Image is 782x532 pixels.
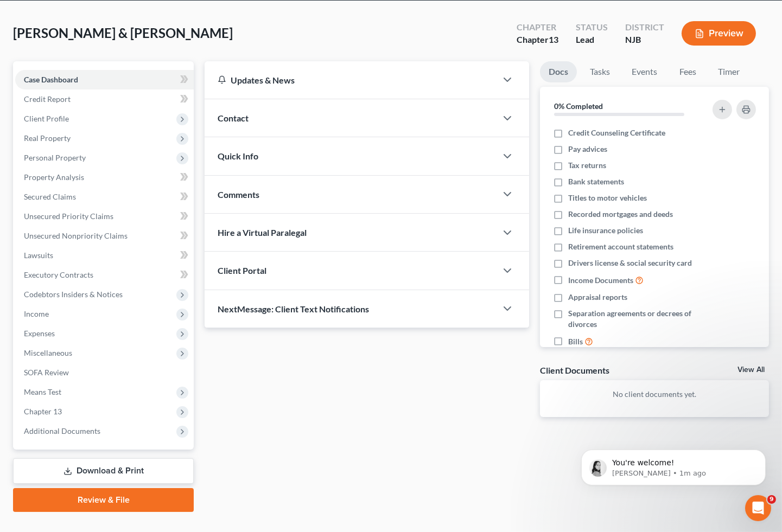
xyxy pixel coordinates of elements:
a: Events [623,61,666,82]
a: SOFA Review [15,363,194,382]
a: Credit Report [15,89,194,109]
div: Lead [576,34,608,46]
button: Upload attachment [52,355,60,364]
span: Bills [568,336,583,347]
div: Silvia says… [9,281,208,306]
div: Hi [PERSON_NAME]! I just updated [PERSON_NAME]'s password in account settings. Let me know if you... [9,217,178,273]
strong: Amendments [44,84,101,93]
a: Secured Claims [15,187,194,207]
span: 13 [549,34,558,44]
span: Means Test [24,387,61,396]
span: Personal Property [24,153,86,162]
span: Tax returns [568,160,606,171]
span: Income Documents [568,275,633,286]
span: Codebtors Insiders & Notices [24,290,123,299]
div: I will. [171,306,208,330]
button: go back [7,4,28,25]
span: SOFA Review [24,368,69,377]
span: Client Portal [218,265,266,275]
button: Gif picker [34,355,43,364]
span: Credit Report [24,94,71,104]
div: This is attorney [PERSON_NAME]...and this is his new password: @PSEpace7321pe [39,139,208,184]
a: Lawsuits [15,246,194,265]
div: Silvia says… [9,139,208,193]
span: Retirement account statements [568,241,673,252]
span: Property Analysis [24,172,84,182]
a: Download & Print [13,458,194,484]
div: Lindsey says… [9,193,208,217]
span: Chapter 13 [24,407,62,416]
span: Hire a Virtual Paralegal [218,227,307,238]
img: Profile image for Lindsey [33,194,43,205]
iframe: Intercom live chat [745,495,771,521]
span: Real Property [24,133,71,143]
a: View All [738,366,765,374]
button: Start recording [69,355,78,364]
img: Profile image for Operator [9,107,26,125]
textarea: Message… [9,332,208,351]
div: Attorney Profiles [34,46,208,74]
iframe: Intercom notifications message [565,427,782,503]
a: Fees [670,61,705,82]
div: Operator says… [9,5,208,139]
span: [PERSON_NAME] & [PERSON_NAME] [13,25,233,41]
span: Separation agreements or decrees of divorces [568,308,702,330]
button: Send a message… [186,351,204,368]
span: Life insurance policies [568,225,643,236]
span: Pay advices [568,144,607,155]
span: Bank statements [568,176,624,187]
span: Credit Counseling Certificate [568,127,665,138]
span: Contact [218,113,249,123]
div: This is attorney [PERSON_NAME]...and this is his new password: @PSEpace7321pe [48,145,200,177]
button: Emoji picker [17,355,26,364]
a: Review & File [13,488,194,512]
span: Miscellaneous [24,348,72,357]
span: Unsecured Priority Claims [24,211,113,221]
a: Executory Contracts [15,265,194,285]
span: Lawsuits [24,251,53,260]
div: Status [576,21,608,34]
span: Titles to motor vehicles [568,193,647,203]
a: Timer [709,61,748,82]
span: Additional Documents [24,426,100,435]
h1: Operator [53,5,91,14]
img: Profile image for Operator [31,6,48,23]
a: Property Analysis [15,168,194,187]
span: Unsecured Nonpriority Claims [24,231,128,240]
a: Docs [540,61,577,82]
span: Client Profile [24,114,69,123]
span: Drivers license & social security card [568,258,692,268]
span: 9 [767,495,776,504]
button: Preview [682,21,756,46]
b: [PERSON_NAME] [47,196,107,203]
span: Secured Claims [24,192,76,201]
span: Executory Contracts [24,270,93,279]
strong: 0% Completed [554,101,603,111]
span: Quick Info [218,151,258,161]
div: Client Documents [540,364,609,376]
div: Close [190,4,210,24]
a: Unsecured Priority Claims [15,207,194,226]
div: Hi [PERSON_NAME]! I just updated [PERSON_NAME]'s password in account settings. Let me know if you... [17,224,169,266]
button: Home [170,4,190,25]
span: Case Dashboard [24,75,78,84]
div: Silvia says… [9,306,208,338]
span: Income [24,309,49,318]
span: More in the Help Center [75,112,177,121]
div: joined the conversation [47,195,185,204]
a: Tasks [581,61,619,82]
p: The team can also help [53,14,135,24]
div: Amendments [34,74,208,103]
p: No client documents yet. [549,389,760,400]
span: Appraisal reports [568,292,627,303]
div: NJB [625,34,664,46]
span: Comments [218,189,259,200]
a: Unsecured Nonpriority Claims [15,226,194,246]
a: More in the Help Center [34,103,208,130]
div: Chapter [517,21,558,34]
a: Case Dashboard [15,70,194,89]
